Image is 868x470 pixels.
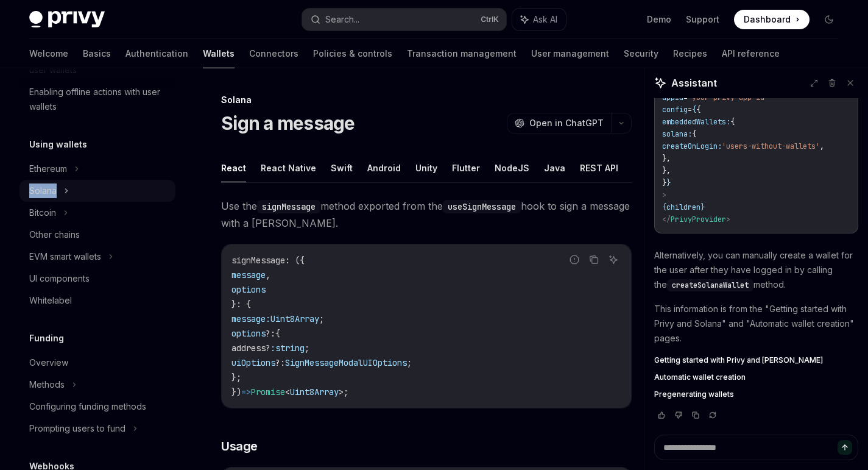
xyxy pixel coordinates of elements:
[654,372,746,382] span: Automatic wallet creation
[221,154,246,182] button: React
[533,13,557,26] span: Ask AI
[29,227,80,242] div: Other chains
[270,313,319,324] span: Uint8Array
[83,39,111,68] a: Basics
[231,284,266,295] span: options
[654,372,858,382] a: Automatic wallet creation
[662,141,722,151] span: createOnLogin:
[688,105,692,115] span: =
[29,331,64,346] h5: Funding
[275,343,305,354] span: string
[257,200,320,213] code: signMessage
[671,215,726,224] span: PrivyProvider
[688,93,769,102] span: "your-privy-app-id"
[662,190,666,200] span: >
[29,85,168,114] div: Enabling offline actions with user wallets
[231,269,266,280] span: message
[820,141,824,151] span: ,
[29,249,101,264] div: EVM smart wallets
[29,162,67,176] div: Ethereum
[29,421,125,436] div: Prompting users to fund
[19,290,175,312] a: Whitelabel
[662,178,666,188] span: }
[251,386,285,397] span: Promise
[319,313,324,324] span: ;
[662,105,688,115] span: config
[221,94,632,106] div: Solana
[19,396,175,418] a: Configuring funding methods
[29,183,57,198] div: Solana
[512,9,566,30] button: Ask AI
[415,154,437,182] button: Unity
[662,166,671,176] span: },
[730,117,735,127] span: {
[662,117,730,127] span: embeddedWallets:
[203,39,235,68] a: Wallets
[443,200,521,213] code: useSignMessage
[481,15,499,24] span: Ctrl K
[19,268,175,290] a: UI components
[241,386,251,397] span: =>
[275,328,280,339] span: {
[221,198,632,232] span: Use the method exported from the hook to sign a message with a [PERSON_NAME].
[666,202,700,212] span: children
[662,154,671,163] span: },
[683,93,688,102] span: =
[261,154,316,182] button: React Native
[231,328,266,339] span: options
[29,271,90,286] div: UI components
[29,399,146,414] div: Configuring funding methods
[544,154,565,182] button: Java
[673,39,707,68] a: Recipes
[726,215,730,224] span: >
[671,76,717,90] span: Assistant
[331,154,353,182] button: Swift
[507,113,611,134] button: Open in ChatGPT
[19,224,175,246] a: Other chains
[734,10,810,29] a: Dashboard
[605,252,621,268] button: Ask AI
[231,343,270,354] span: address?
[231,313,270,324] span: message:
[231,386,241,397] span: })
[266,269,270,280] span: ,
[662,93,683,102] span: appId
[819,10,839,29] button: Toggle dark mode
[29,377,65,392] div: Methods
[692,129,696,139] span: {
[407,39,517,68] a: Transaction management
[654,248,858,292] p: Alternatively, you can manually create a wallet for the user after they have logged in by calling...
[275,357,285,368] span: ?:
[722,141,820,151] span: 'users-without-wallets'
[654,355,823,365] span: Getting started with Privy and [PERSON_NAME]
[744,13,791,26] span: Dashboard
[407,357,412,368] span: ;
[19,81,175,118] a: Enabling offline actions with user wallets
[692,105,696,115] span: {
[531,39,609,68] a: User management
[231,372,241,383] span: };
[586,252,602,268] button: Copy the contents from the code block
[231,255,285,266] span: signMessage
[29,355,68,370] div: Overview
[270,343,275,354] span: :
[838,440,852,455] button: Send message
[700,202,705,212] span: }
[285,386,290,397] span: <
[221,438,258,455] span: Usage
[290,386,339,397] span: Uint8Array
[452,154,480,182] button: Flutter
[344,386,348,397] span: ;
[29,137,87,152] h5: Using wallets
[654,355,858,365] a: Getting started with Privy and [PERSON_NAME]
[654,390,734,399] span: Pregenerating wallets
[662,202,666,212] span: {
[654,302,858,346] p: This information is from the "Getting started with Privy and Solana" and "Automatic wallet creati...
[313,39,392,68] a: Policies & controls
[285,357,407,368] span: SignMessageModalUIOptions
[662,129,692,139] span: solana:
[529,117,604,129] span: Open in ChatGPT
[29,11,105,28] img: dark logo
[231,299,251,310] span: }: {
[696,105,700,115] span: {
